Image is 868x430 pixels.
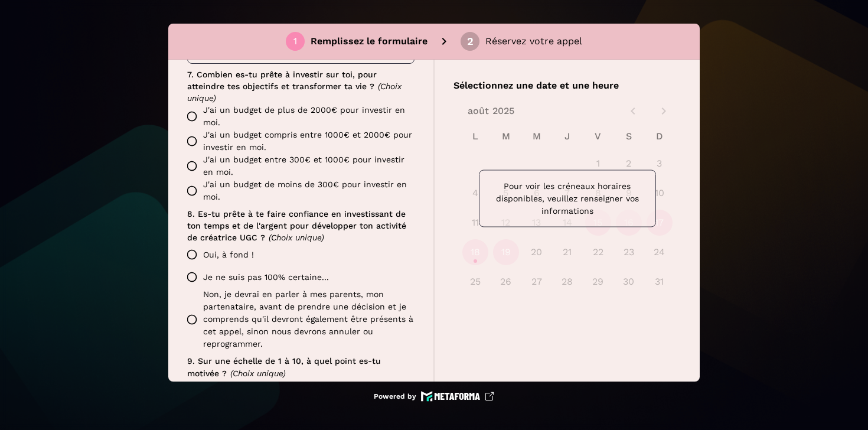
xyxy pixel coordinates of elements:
label: J'ai un budget de plus de 2000€ pour investir en moi. [181,104,415,129]
label: J'ai un budget entre 300€ et 1000€ pour investir en moi. [181,154,415,178]
p: Pour voir les créneaux horaires disponibles, veuillez renseigner vos informations [489,180,646,217]
a: Powered by [374,391,494,402]
label: Non, je devrai en parler à mes parents, mon partenataire, avant de prendre une décision et je com... [181,288,415,350]
p: Sélectionnez une date et une heure [453,79,681,93]
div: 2 [467,36,474,47]
span: 7. Combien es-tu prête à investir sur toi, pour atteindre tes objectifs et transformer ta vie ? [187,70,380,91]
label: J'ai un budget de moins de 300€ pour investir en moi. [181,178,415,203]
span: (Choix unique) [269,233,324,242]
label: 1 [181,379,415,402]
span: 9. Sur une échelle de 1 à 10, à quel point es-tu motivée ? [187,356,384,377]
span: (Choix unique) [187,82,404,103]
p: Remplissez le formulaire [311,34,428,48]
label: Je ne suis pas 100% certaine... [181,266,415,288]
label: Oui, à fond ! [181,243,415,266]
p: Réservez votre appel [485,34,582,48]
span: (Choix unique) [230,369,286,378]
div: 1 [293,36,297,47]
span: 8. Es-tu prête à te faire confiance en investissant de ton temps et de l'argent pour développer t... [187,209,409,242]
p: Powered by [374,392,416,401]
label: J'ai un budget compris entre 1000€ et 2000€ pour investir en moi. [181,129,415,154]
